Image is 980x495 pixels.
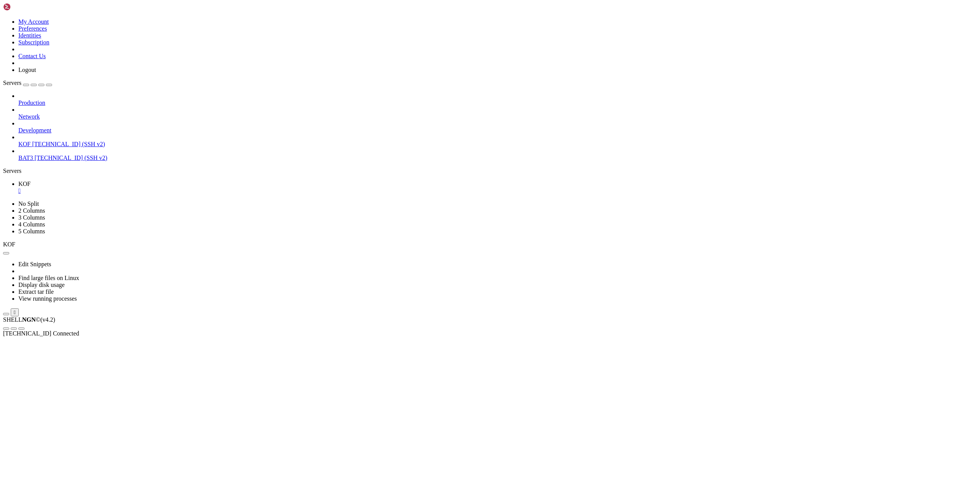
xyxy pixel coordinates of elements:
[3,168,977,174] div: Servers
[3,241,15,247] span: KOF
[18,134,977,148] li: KOF [TECHNICAL_ID] (SSH v2)
[18,120,977,134] li: Development
[18,181,977,194] a: KOF
[18,228,45,234] a: 5 Columns
[18,93,977,106] li: Production
[34,155,107,161] span: [TECHNICAL_ID] (SSH v2)
[3,3,47,11] img: Shellngn
[18,275,79,281] a: Find large files on Linux
[18,25,47,32] a: Preferences
[3,80,21,86] span: Servers
[18,207,45,214] a: 2 Columns
[18,148,977,161] li: BAT3 [TECHNICAL_ID] (SSH v2)
[18,106,977,120] li: Network
[18,200,39,207] a: No Split
[18,141,977,148] a: KOF [TECHNICAL_ID] (SSH v2)
[18,99,45,106] span: Production
[18,99,977,106] a: Production
[18,113,40,120] span: Network
[18,155,33,161] span: BAT3
[18,67,36,73] a: Logout
[18,141,31,147] span: KOF
[18,181,31,187] span: KOF
[18,39,49,46] a: Subscription
[18,261,51,267] a: Edit Snippets
[18,288,54,295] a: Extract tar file
[32,141,105,147] span: [TECHNICAL_ID] (SSH v2)
[18,295,77,302] a: View running processes
[18,32,41,39] a: Identities
[18,113,977,120] a: Network
[18,18,49,25] a: My Account
[18,221,45,228] a: 4 Columns
[3,80,52,86] a: Servers
[18,282,65,288] a: Display disk usage
[18,53,46,59] a: Contact Us
[18,187,977,194] a: 
[18,214,45,221] a: 3 Columns
[14,309,16,315] div: 
[18,155,977,161] a: BAT3 [TECHNICAL_ID] (SSH v2)
[11,308,19,316] button: 
[18,127,51,134] span: Development
[18,127,977,134] a: Development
